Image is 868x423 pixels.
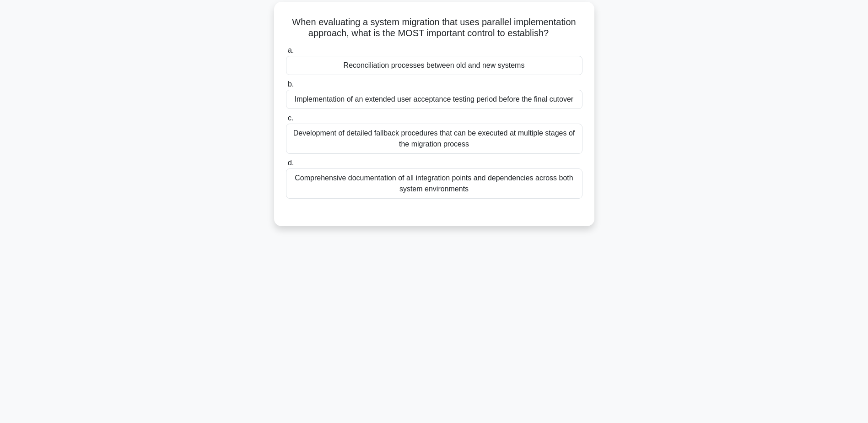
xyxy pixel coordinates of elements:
div: Reconciliation processes between old and new systems [286,56,582,75]
div: Implementation of an extended user acceptance testing period before the final cutover [286,90,582,109]
div: Development of detailed fallback procedures that can be executed at multiple stages of the migrat... [286,124,582,154]
span: a. [288,46,294,54]
span: b. [288,80,294,88]
h5: When evaluating a system migration that uses parallel implementation approach, what is the MOST i... [285,16,583,39]
span: c. [288,114,293,122]
span: d. [288,159,294,167]
div: Comprehensive documentation of all integration points and dependencies across both system environ... [286,168,582,199]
